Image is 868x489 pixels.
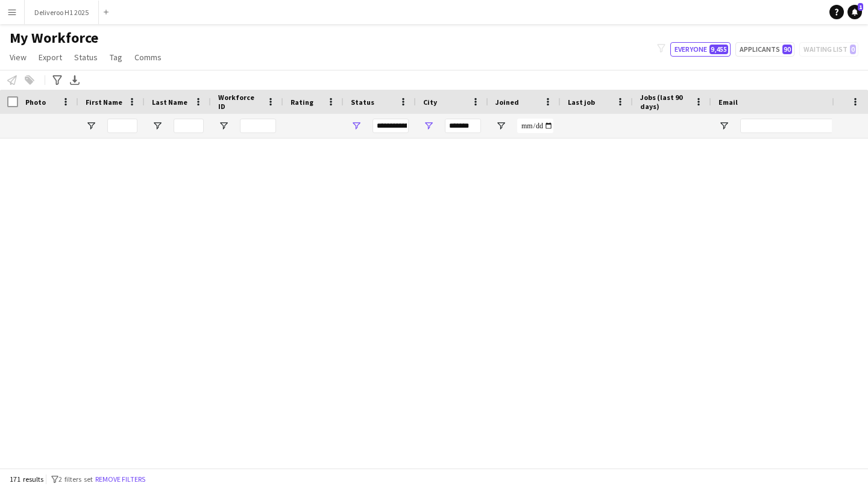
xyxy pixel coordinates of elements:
input: Joined Filter Input [517,119,553,133]
span: Last job [568,98,595,107]
button: Everyone9,455 [670,42,731,57]
input: Last Name Filter Input [174,119,204,133]
input: Workforce ID Filter Input [240,119,276,133]
span: 1 [858,3,863,11]
app-action-btn: Export XLSX [68,73,82,87]
a: View [5,49,31,65]
button: Remove filters [93,473,148,486]
span: Jobs (last 90 days) [640,93,690,111]
span: Status [351,98,374,107]
a: Tag [105,49,127,65]
button: Deliveroo H1 2025 [25,1,99,24]
button: Open Filter Menu [351,120,362,131]
button: Open Filter Menu [495,120,506,131]
span: 90 [782,45,792,54]
a: Export [34,49,67,65]
span: Workforce ID [218,93,262,111]
span: Status [74,52,98,63]
a: 1 [848,5,862,19]
button: Open Filter Menu [152,120,163,131]
span: Rating [291,98,313,107]
span: Photo [25,98,46,107]
button: Applicants90 [735,42,794,57]
span: 9,455 [709,45,728,54]
button: Open Filter Menu [218,120,229,131]
input: First Name Filter Input [107,119,137,133]
span: View [10,52,27,63]
input: City Filter Input [445,119,481,133]
span: 2 filters set [58,475,93,484]
a: Comms [130,49,166,65]
span: Email [719,98,738,107]
span: Joined [495,98,519,107]
button: Open Filter Menu [86,120,96,131]
button: Open Filter Menu [423,120,434,131]
app-action-btn: Advanced filters [50,73,64,87]
span: Tag [110,52,122,63]
a: Status [69,49,102,65]
span: My Workforce [10,29,98,47]
span: Last Name [152,98,187,107]
span: City [423,98,437,107]
span: Export [39,52,62,63]
button: Open Filter Menu [719,120,729,131]
span: Comms [134,52,162,63]
span: First Name [86,98,122,107]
